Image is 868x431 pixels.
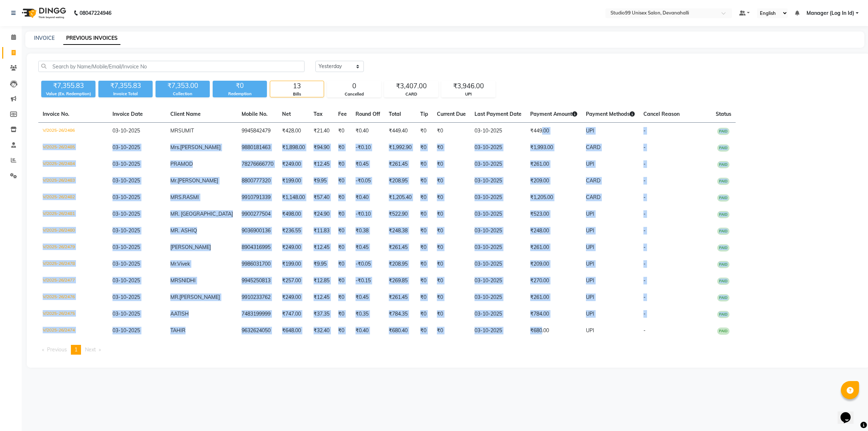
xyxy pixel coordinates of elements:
[384,156,416,173] td: ₹261.45
[416,189,433,206] td: ₹0
[270,81,324,91] div: 13
[351,173,384,189] td: -₹0.05
[278,239,309,256] td: ₹249.00
[470,239,526,256] td: 03-10-2025
[807,9,854,17] span: Manager (Log In Id)
[586,244,594,250] span: UPI
[351,289,384,306] td: ₹0.45
[309,256,334,272] td: ₹9.95
[433,239,470,256] td: ₹0
[470,272,526,289] td: 03-10-2025
[38,173,108,189] td: V/2025-26/2483
[278,272,309,289] td: ₹257.00
[242,111,268,117] span: Mobile No.
[270,91,324,97] div: Bills
[41,81,95,91] div: ₹7,355.83
[351,239,384,256] td: ₹0.45
[717,211,729,218] span: PAID
[433,256,470,272] td: ₹0
[278,139,309,156] td: ₹1,898.00
[278,223,309,239] td: ₹236.55
[416,206,433,223] td: ₹0
[384,81,438,91] div: ₹3,407.00
[282,111,291,117] span: Net
[717,178,729,185] span: PAID
[433,139,470,156] td: ₹0
[433,123,470,140] td: ₹0
[309,206,334,223] td: ₹24.90
[470,223,526,239] td: 03-10-2025
[384,139,416,156] td: ₹1,992.90
[334,289,351,306] td: ₹0
[334,173,351,189] td: ₹0
[170,244,211,250] span: [PERSON_NAME]
[112,111,143,117] span: Invoice Date
[112,310,140,317] span: 03-10-2025
[237,123,278,140] td: 9945842479
[334,189,351,206] td: ₹0
[717,194,729,202] span: PAID
[351,223,384,239] td: ₹0.38
[98,91,153,97] div: Invoice Total
[643,144,646,151] span: -
[586,310,594,317] span: UPI
[526,156,582,173] td: ₹261.00
[433,322,470,339] td: ₹0
[334,156,351,173] td: ₹0
[112,161,140,167] span: 03-10-2025
[643,294,646,300] span: -
[586,294,594,300] span: UPI
[470,306,526,322] td: 03-10-2025
[384,239,416,256] td: ₹261.45
[526,223,582,239] td: ₹248.00
[643,177,646,184] span: -
[351,139,384,156] td: -₹0.10
[309,173,334,189] td: ₹9.95
[838,402,861,424] iframe: chat widget
[643,277,646,284] span: -
[351,306,384,322] td: ₹0.35
[156,91,210,97] div: Collection
[416,173,433,189] td: ₹0
[530,111,577,117] span: Payment Amount
[178,127,194,134] span: SUMIT
[170,227,197,234] span: MR. ASHIQ
[416,322,433,339] td: ₹0
[34,35,55,41] a: INVOICE
[586,227,594,234] span: UPI
[237,322,278,339] td: 9632624050
[384,206,416,223] td: ₹522.90
[351,206,384,223] td: -₹0.10
[334,256,351,272] td: ₹0
[309,156,334,173] td: ₹12.45
[309,306,334,322] td: ₹37.35
[643,111,680,117] span: Cancel Reason
[416,306,433,322] td: ₹0
[717,311,729,318] span: PAID
[47,346,67,353] span: Previous
[433,272,470,289] td: ₹0
[586,194,600,200] span: CARD
[526,322,582,339] td: ₹680.00
[470,156,526,173] td: 03-10-2025
[38,345,858,355] nav: Pagination
[526,123,582,140] td: ₹449.00
[112,244,140,250] span: 03-10-2025
[112,177,140,184] span: 03-10-2025
[237,189,278,206] td: 9910791339
[586,277,594,284] span: UPI
[717,128,729,135] span: PAID
[334,139,351,156] td: ₹0
[112,211,140,217] span: 03-10-2025
[327,81,381,91] div: 0
[278,173,309,189] td: ₹199.00
[237,173,278,189] td: 8800777320
[384,272,416,289] td: ₹269.85
[384,91,438,97] div: CARD
[170,194,183,200] span: MRS.
[416,289,433,306] td: ₹0
[416,239,433,256] td: ₹0
[278,156,309,173] td: ₹249.00
[433,189,470,206] td: ₹0
[416,139,433,156] td: ₹0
